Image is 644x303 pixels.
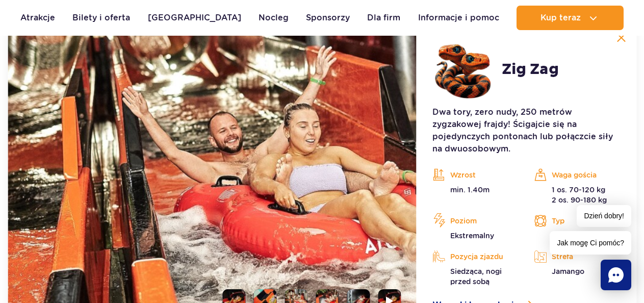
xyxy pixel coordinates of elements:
[148,6,241,30] a: [GEOGRAPHIC_DATA]
[432,213,519,229] p: Poziom
[534,167,620,183] p: Waga gościa
[534,185,620,205] p: 1 os. 70-120 kg 2 os. 90-180 kg
[432,231,519,241] p: Ekstremalny
[367,6,400,30] a: Dla firm
[534,213,620,229] p: Typ
[418,6,499,30] a: Informacje i pomoc
[432,185,519,195] p: min. 1.40m
[72,6,130,30] a: Bilety i oferta
[259,6,289,30] a: Nocleg
[540,13,581,22] span: Kup teraz
[432,266,519,287] p: Siedząca, nogi przed sobą
[432,167,519,183] p: Wzrost
[577,205,631,227] span: Dzień dobry!
[502,60,559,79] h2: Zig Zag
[601,260,631,290] div: Chat
[432,39,494,100] img: 683e9d18e24cb188547945.png
[20,6,55,30] a: Atrakcje
[534,249,620,264] p: Strefa
[432,106,620,155] p: Dwa tory, zero nudy, 250 metrów zygzakowej frajdy! Ścigajcie się na pojedynczych pontonach lub po...
[534,266,620,276] p: Jamango
[550,231,631,255] span: Jak mogę Ci pomóc?
[534,231,620,241] p: Ponton
[306,6,350,30] a: Sponsorzy
[432,249,519,264] p: Pozycja zjazdu
[517,6,624,30] button: Kup teraz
